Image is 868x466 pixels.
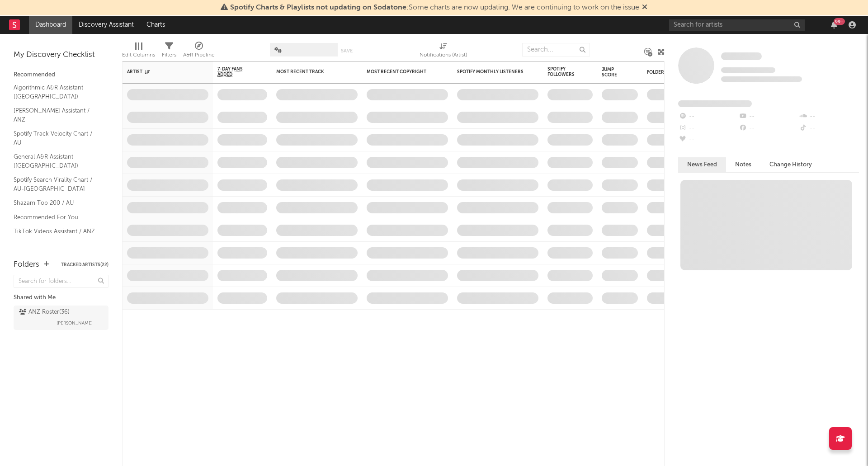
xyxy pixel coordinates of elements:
[183,50,215,61] div: A&R Pipeline
[726,157,760,172] button: Notes
[678,111,738,122] div: --
[547,66,579,77] div: Spotify Followers
[276,69,344,75] div: Most Recent Track
[14,275,108,288] input: Search for folders...
[57,318,93,329] span: [PERSON_NAME]
[522,43,590,56] input: Search...
[122,38,155,65] div: Edit Columns
[799,122,859,134] div: --
[14,198,99,208] a: Shazam Top 200 / AU
[721,52,762,61] a: Some Artist
[14,226,99,236] a: TikTok Videos Assistant / ANZ
[14,129,99,147] a: Spotify Track Velocity Chart / AU
[669,19,805,31] input: Search for artists
[420,50,467,61] div: Notifications (Artist)
[140,16,171,34] a: Charts
[14,306,108,330] a: ANZ Roster(36)[PERSON_NAME]
[14,50,108,61] div: My Discovery Checklist
[183,38,215,65] div: A&R Pipeline
[721,52,762,60] span: Some Artist
[341,48,353,53] button: Save
[72,16,140,34] a: Discovery Assistant
[14,70,108,80] div: Recommended
[642,4,647,11] span: Dismiss
[61,263,108,267] button: Tracked Artists(22)
[162,38,176,65] div: Filters
[14,241,99,251] a: TikTok Sounds Assistant / ANZ
[647,70,715,75] div: Folders
[721,76,802,82] span: 0 fans last week
[457,69,525,75] div: Spotify Monthly Listeners
[738,111,798,122] div: --
[678,100,752,107] span: Fans Added by Platform
[678,134,738,146] div: --
[367,69,434,75] div: Most Recent Copyright
[799,111,859,122] div: --
[217,66,254,77] span: 7-Day Fans Added
[14,259,39,270] div: Folders
[122,50,155,61] div: Edit Columns
[831,21,837,28] button: 99+
[678,157,726,172] button: News Feed
[14,212,99,222] a: Recommended For You
[721,67,775,73] span: Tracking Since: [DATE]
[420,38,467,65] div: Notifications (Artist)
[760,157,821,172] button: Change History
[14,152,99,170] a: General A&R Assistant ([GEOGRAPHIC_DATA])
[19,307,70,318] div: ANZ Roster ( 36 )
[230,4,639,11] span: : Some charts are now updating. We are continuing to work on the issue
[127,69,195,75] div: Artist
[14,292,108,303] div: Shared with Me
[678,122,738,134] div: --
[162,50,176,61] div: Filters
[14,175,99,193] a: Spotify Search Virality Chart / AU-[GEOGRAPHIC_DATA]
[738,122,798,134] div: --
[29,16,72,34] a: Dashboard
[602,67,624,78] div: Jump Score
[14,83,99,101] a: Algorithmic A&R Assistant ([GEOGRAPHIC_DATA])
[230,4,406,11] span: Spotify Charts & Playlists not updating on Sodatone
[834,18,845,25] div: 99 +
[14,106,99,124] a: [PERSON_NAME] Assistant / ANZ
